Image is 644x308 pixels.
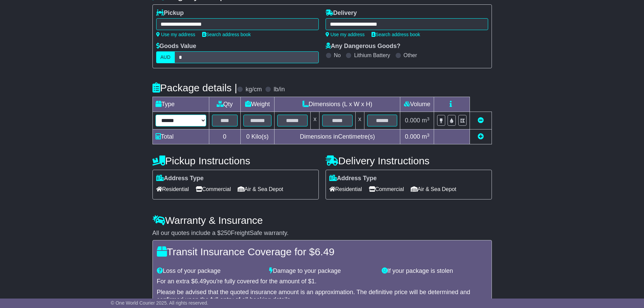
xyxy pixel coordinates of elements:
span: m [422,117,430,124]
td: Qty [209,97,240,112]
a: Search address book [372,32,420,37]
label: Lithium Battery [354,52,390,58]
label: lb/in [273,86,285,93]
td: Type [152,97,209,112]
span: 0.000 [405,117,420,124]
td: Dimensions in Centimetre(s) [275,129,400,144]
label: Delivery [326,9,357,17]
span: Residential [156,184,189,194]
span: 0.000 [405,133,420,140]
div: Loss of your package [153,267,266,275]
span: © One World Courier 2025. All rights reserved. [111,300,209,306]
span: 6.49 [195,278,207,285]
h4: Delivery Instructions [326,155,492,166]
label: Pickup [156,9,184,17]
label: Goods Value [156,43,196,50]
div: If your package is stolen [378,267,491,275]
sup: 3 [427,116,430,121]
label: Address Type [329,175,377,182]
td: x [311,112,319,129]
a: Use my address [156,32,195,37]
h4: Package details | [152,82,237,93]
span: Air & Sea Depot [411,184,456,194]
h4: Pickup Instructions [152,155,319,166]
a: Use my address [326,32,365,37]
sup: 3 [427,133,430,138]
div: For an extra $ you're fully covered for the amount of $ . [157,278,487,285]
td: x [355,112,364,129]
label: AUD [156,51,175,63]
td: Kilo(s) [240,129,275,144]
td: Volume [400,97,434,112]
label: Address Type [156,175,204,182]
td: 0 [209,129,240,144]
h4: Warranty & Insurance [152,215,492,226]
span: 1 [311,278,315,285]
label: No [334,52,341,58]
span: Residential [329,184,362,194]
span: Air & Sea Depot [238,184,283,194]
td: Weight [240,97,275,112]
span: m [422,133,430,140]
label: kg/cm [245,86,262,93]
span: Commercial [369,184,404,194]
div: All our quotes include a $ FreightSafe warranty. [152,230,492,237]
td: Total [152,129,209,144]
span: 6.49 [315,246,334,257]
span: 250 [221,230,231,236]
td: Dimensions (L x W x H) [275,97,400,112]
label: Any Dangerous Goods? [326,43,401,50]
h4: Transit Insurance Coverage for $ [157,246,487,257]
span: Commercial [196,184,231,194]
label: Other [404,52,417,58]
span: 0 [246,133,249,140]
a: Search address book [202,32,251,37]
div: Please be advised that the quoted insurance amount is an approximation. The definitive price will... [157,289,487,303]
a: Add new item [478,133,484,140]
div: Damage to your package [266,267,378,275]
a: Remove this item [478,117,484,124]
